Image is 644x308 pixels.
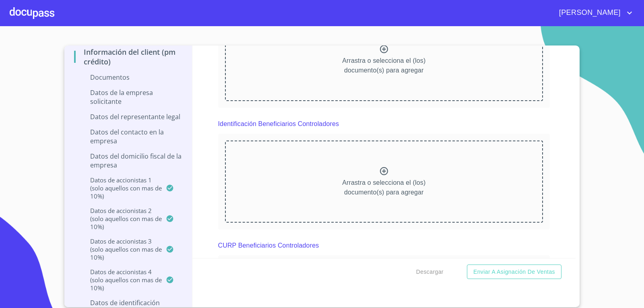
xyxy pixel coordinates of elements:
p: Identificación Beneficiarios Controladores [218,119,339,129]
span: [PERSON_NAME] [553,6,625,19]
button: Descargar [413,265,447,279]
p: Datos de accionistas 3 (solo aquellos con mas de 10%) [74,237,166,261]
p: Arrastra o selecciona el (los) documento(s) para agregar [342,178,425,197]
button: Enviar a Asignación de Ventas [467,265,561,279]
p: Datos del representante legal [74,112,182,121]
p: Datos de accionistas 1 (solo aquellos con mas de 10%) [74,176,166,200]
p: Documentos [74,73,182,82]
p: Datos de accionistas 4 (solo aquellos con mas de 10%) [74,268,166,292]
p: Datos del contacto en la empresa [74,128,182,145]
p: Datos de la empresa solicitante [74,88,182,106]
p: Datos de accionistas 2 (solo aquellos con mas de 10%) [74,207,166,231]
p: Información del Client (PM crédito) [74,47,182,66]
p: CURP Beneficiarios Controladores [218,241,319,250]
p: Datos del domicilio fiscal de la empresa [74,152,182,170]
span: Enviar a Asignación de Ventas [473,267,555,277]
p: Arrastra o selecciona el (los) documento(s) para agregar [342,56,425,75]
span: Descargar [416,267,444,277]
button: account of current user [553,6,634,19]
